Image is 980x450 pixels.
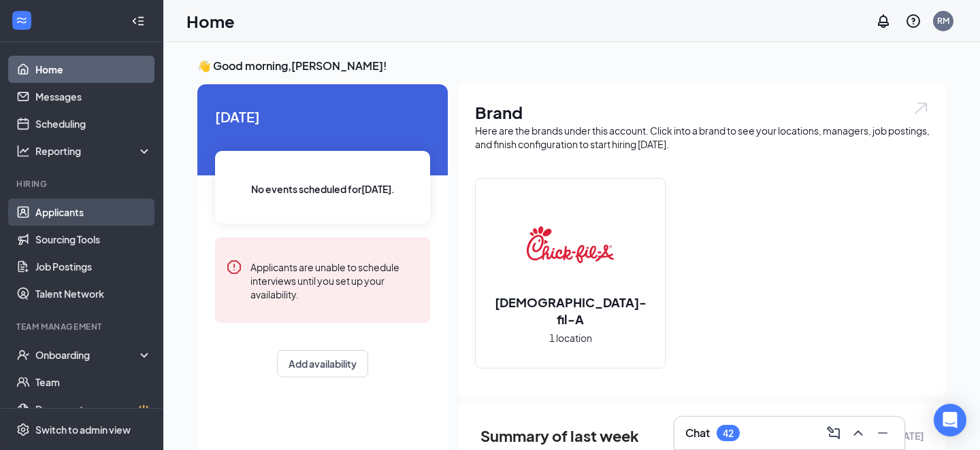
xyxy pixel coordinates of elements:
h2: [DEMOGRAPHIC_DATA]-fil-A [476,294,665,328]
a: Sourcing Tools [35,226,152,253]
button: Minimize [872,422,894,444]
h3: 👋 Good morning, [PERSON_NAME] ! [197,58,946,73]
button: ComposeMessage [823,422,845,444]
div: Open Intercom Messenger [934,404,966,436]
a: Scheduling [35,110,152,137]
svg: QuestionInfo [905,13,921,29]
div: Here are the brands under this account. Click into a brand to see your locations, managers, job p... [475,124,930,151]
div: Hiring [16,178,149,190]
svg: Minimize [875,425,891,441]
div: 42 [723,428,734,439]
div: Team Management [16,321,149,332]
svg: ComposeMessage [826,425,842,441]
svg: Error [226,259,242,275]
h3: Chat [685,426,710,440]
span: Summary of last week [480,424,639,448]
a: Messages [35,83,152,110]
span: No events scheduled for [DATE] . [251,181,395,196]
svg: WorkstreamLogo [15,14,29,27]
div: Onboarding [35,348,140,362]
svg: ChevronUp [850,425,866,441]
h1: Home [186,10,235,33]
a: Applicants [35,198,152,226]
button: ChevronUp [847,422,869,444]
span: [DATE] [215,106,430,127]
svg: Notifications [875,13,892,29]
svg: Settings [16,423,30,436]
svg: Analysis [16,144,30,158]
img: Chick-fil-A [527,201,614,288]
svg: UserCheck [16,348,30,362]
a: Home [35,56,152,83]
div: Reporting [35,144,152,158]
div: Applicants are unable to schedule interviews until you set up your availability. [250,259,419,301]
a: Job Postings [35,253,152,280]
a: Team [35,368,152,396]
span: 1 location [549,330,592,345]
svg: Collapse [131,14,145,28]
img: open.6027fd2a22e1237b5b06.svg [912,101,930,116]
div: RM [937,15,949,27]
div: Switch to admin view [35,423,131,436]
button: Add availability [277,350,368,377]
h1: Brand [475,101,930,124]
a: Talent Network [35,280,152,307]
a: DocumentsCrown [35,396,152,423]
